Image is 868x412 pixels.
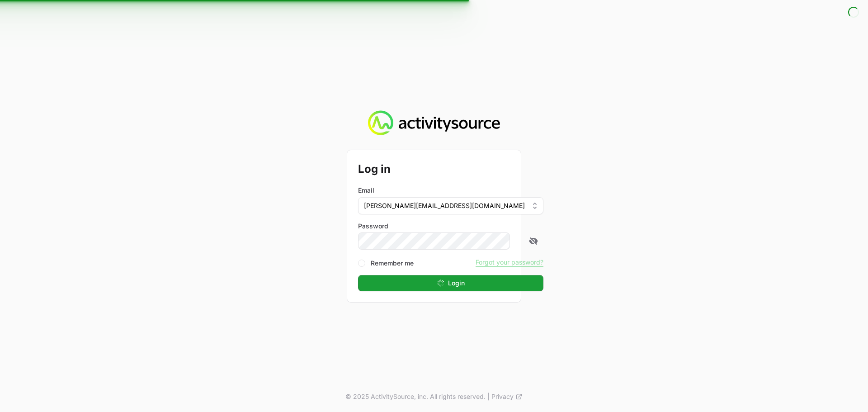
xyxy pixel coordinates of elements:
p: © 2025 ActivitySource, inc. All rights reserved. [345,392,486,401]
img: Activity Source [368,110,500,136]
span: | [487,392,490,401]
span: Login [448,278,465,289]
button: Login [358,275,543,291]
span: [PERSON_NAME][EMAIL_ADDRESS][DOMAIN_NAME] [364,201,525,210]
label: Remember me [371,259,414,268]
label: Password [358,222,543,231]
button: [PERSON_NAME][EMAIL_ADDRESS][DOMAIN_NAME] [358,197,543,214]
h2: Log in [358,161,543,177]
label: Email [358,186,374,195]
a: Privacy [491,392,523,401]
